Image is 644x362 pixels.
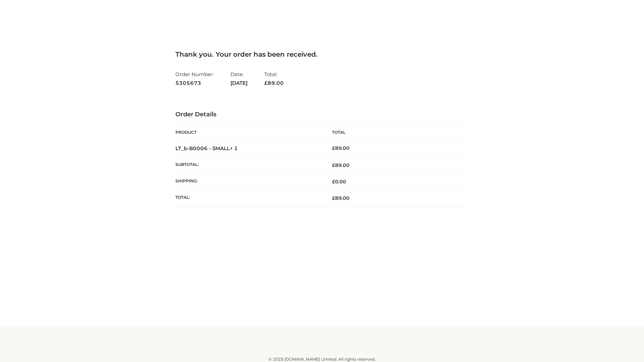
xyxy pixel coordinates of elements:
[322,125,469,140] th: Total
[332,179,346,185] bdi: 0.00
[264,68,284,89] li: Total:
[175,145,238,152] strong: LT_b-B0006 - SMALL
[175,157,322,173] th: Subtotal:
[175,79,214,87] strong: 5305673
[332,195,350,201] span: 89.00
[332,145,335,151] span: £
[175,68,214,89] li: Order Number:
[175,125,322,140] th: Product
[175,190,322,206] th: Total:
[230,145,238,152] strong: × 1
[175,111,469,118] h3: Order Details
[332,179,335,185] span: £
[230,79,248,87] strong: [DATE]
[332,162,335,168] span: £
[175,50,469,58] h3: Thank you. Your order has been received.
[332,145,350,151] bdi: 89.00
[332,162,350,168] span: 89.00
[230,68,248,89] li: Date:
[264,80,268,86] span: £
[175,174,322,190] th: Shipping:
[264,80,284,86] span: 89.00
[332,195,335,201] span: £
